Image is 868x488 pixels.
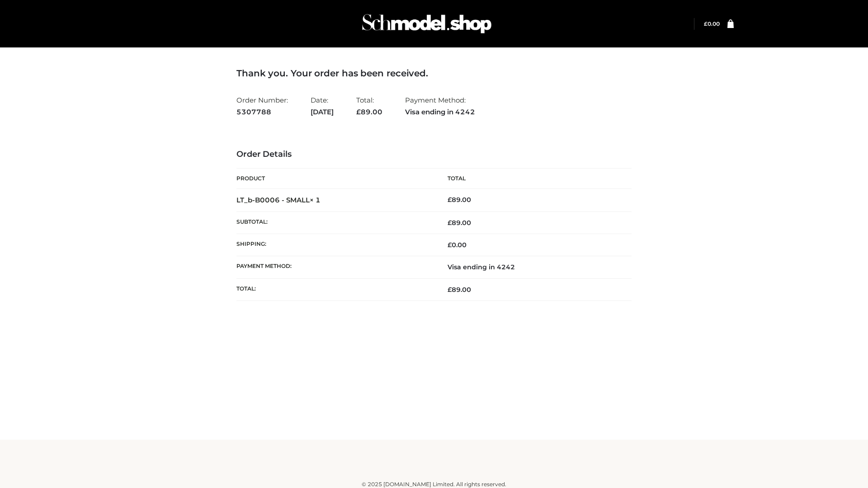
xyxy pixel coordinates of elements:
[310,196,321,204] strong: × 1
[448,219,452,227] span: £
[236,211,434,234] th: Subtotal:
[236,196,321,204] strong: LT_b-B0006 - SMALL
[434,169,632,189] th: Total
[356,108,382,116] span: 89.00
[236,234,434,256] th: Shipping:
[448,196,452,204] span: £
[704,20,720,27] a: £0.00
[405,92,475,120] li: Payment Method:
[704,20,708,27] span: £
[236,150,632,160] h3: Order Details
[359,6,495,42] img: Schmodel Admin 964
[448,241,467,249] bdi: 0.00
[236,92,288,120] li: Order Number:
[448,241,452,249] span: £
[448,219,471,227] span: 89.00
[448,196,471,204] bdi: 89.00
[236,169,434,189] th: Product
[448,286,452,294] span: £
[236,278,434,300] th: Total:
[356,92,382,120] li: Total:
[434,256,632,278] td: Visa ending in 4242
[311,92,334,120] li: Date:
[356,108,361,116] span: £
[448,286,471,294] span: 89.00
[236,256,434,278] th: Payment method:
[311,106,334,118] strong: [DATE]
[405,106,475,118] strong: Visa ending in 4242
[236,68,632,79] h3: Thank you. Your order has been received.
[704,20,720,27] bdi: 0.00
[236,106,288,118] strong: 5307788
